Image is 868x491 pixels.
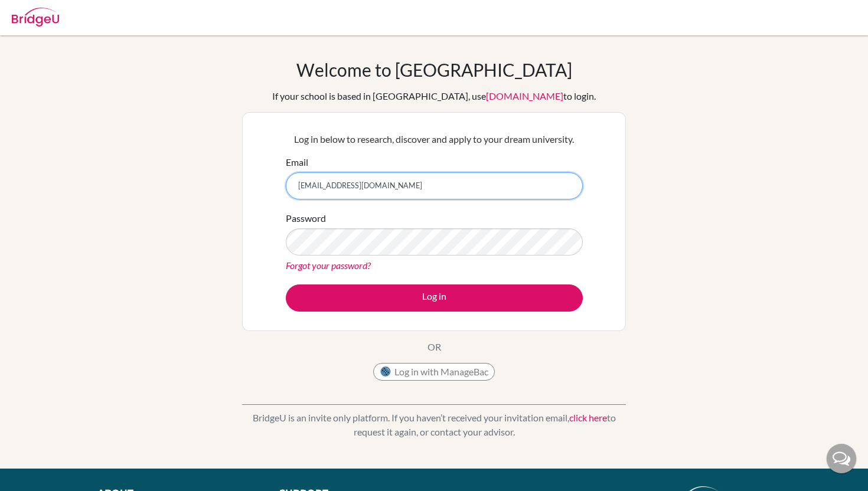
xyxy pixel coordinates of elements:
p: BridgeU is an invite only platform. If you haven’t received your invitation email, to request it ... [242,411,626,439]
h1: Welcome to [GEOGRAPHIC_DATA] [296,59,572,80]
button: Log in [286,284,583,312]
p: OR [428,340,441,354]
label: Email [286,155,308,169]
div: If your school is based in [GEOGRAPHIC_DATA], use to login. [272,89,596,103]
button: Log in with ManageBac [373,363,495,381]
p: Log in below to research, discover and apply to your dream university. [286,132,583,146]
a: [DOMAIN_NAME] [486,90,563,102]
label: Password [286,211,326,225]
img: Bridge-U [12,8,59,27]
a: click here [569,412,607,423]
a: Forgot your password? [286,260,371,271]
span: Help [27,8,51,19]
